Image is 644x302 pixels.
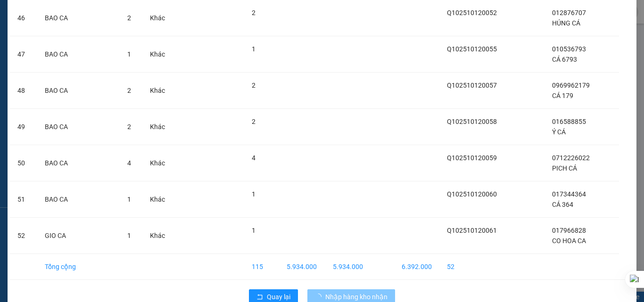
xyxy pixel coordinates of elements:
[447,9,497,16] span: Q102510120052
[552,237,586,245] span: CO HOA CA
[447,118,497,125] span: Q102510120058
[552,19,580,27] span: HÚNG CÁ
[552,82,590,89] span: 0969962179
[10,181,37,218] td: 51
[552,92,573,99] span: CÁ 179
[325,254,371,280] td: 5.934.000
[552,227,586,234] span: 017966828
[37,254,120,280] td: Tổng cộng
[552,118,586,125] span: 016588855
[267,292,290,302] span: Quay lại
[37,181,120,218] td: BAO CA
[10,145,37,181] td: 50
[127,159,131,167] span: 4
[10,218,37,254] td: 52
[552,190,586,198] span: 017344364
[142,218,173,254] td: Khác
[552,9,586,16] span: 012876707
[252,190,256,198] span: 1
[252,118,256,125] span: 2
[37,218,120,254] td: GIO CA
[127,14,131,22] span: 2
[37,145,120,181] td: BAO CA
[439,254,504,280] td: 52
[142,109,173,145] td: Khác
[552,128,566,136] span: Ý CÁ
[447,227,497,234] span: Q102510120061
[10,73,37,109] td: 48
[252,9,256,16] span: 2
[142,145,173,181] td: Khác
[447,154,497,162] span: Q102510120059
[10,109,37,145] td: 49
[256,294,263,301] span: rollback
[447,190,497,198] span: Q102510120060
[394,254,439,280] td: 6.392.000
[244,254,279,280] td: 115
[10,36,37,73] td: 47
[279,254,325,280] td: 5.934.000
[37,109,120,145] td: BAO CA
[447,82,497,89] span: Q102510120057
[552,56,577,63] span: CÁ 6793
[142,181,173,218] td: Khác
[127,50,131,58] span: 1
[37,73,120,109] td: BAO CA
[127,123,131,131] span: 2
[447,45,497,53] span: Q102510120055
[142,36,173,73] td: Khác
[252,154,256,162] span: 4
[252,227,256,234] span: 1
[127,87,131,94] span: 2
[252,45,256,53] span: 1
[315,294,325,300] span: loading
[142,73,173,109] td: Khác
[127,232,131,239] span: 1
[552,201,573,208] span: CÁ 364
[37,36,120,73] td: BAO CA
[252,82,256,89] span: 2
[552,154,590,162] span: 0712226022
[552,45,586,53] span: 010536793
[552,164,577,172] span: PICH CÁ
[325,292,388,302] span: Nhập hàng kho nhận
[127,196,131,203] span: 1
